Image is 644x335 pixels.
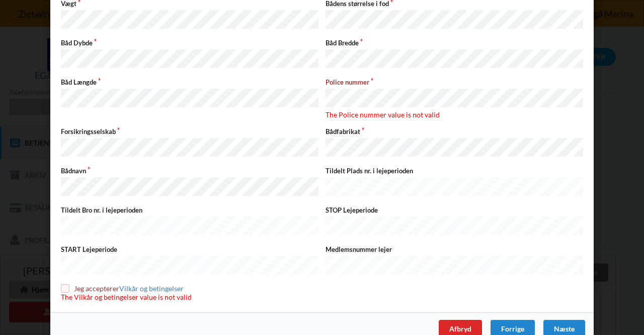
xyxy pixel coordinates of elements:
span: The Vilkår og betingelser value is not valid [61,293,192,301]
label: STOP Lejeperiode [326,206,583,215]
label: START Lejeperiode [61,245,318,254]
label: Tildelt Plads nr. i lejeperioden [326,166,583,175]
label: Bådfabrikat [326,127,583,136]
label: Forsikringsselskab [61,127,318,136]
label: Police nummer [326,78,583,87]
span: The Police nummer value is not valid [326,110,440,119]
label: Tildelt Bro nr. i lejeperioden [61,206,318,215]
a: Vilkår og betingelser [119,284,184,293]
label: Båd Længde [61,78,318,87]
label: Jeg accepterer [61,284,192,293]
label: Båd Bredde [326,38,583,47]
label: Bådnavn [61,166,318,175]
label: Medlemsnummer lejer [326,245,583,254]
label: Båd Dybde [61,38,318,47]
